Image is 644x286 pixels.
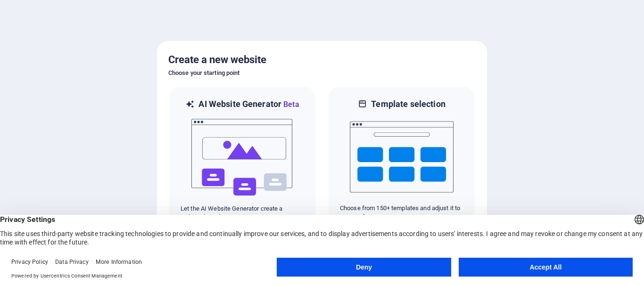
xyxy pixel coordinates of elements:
[328,86,476,234] div: Template selectionChoose from 150+ templates and adjust it to you needs.
[340,204,463,221] p: Choose from 150+ templates and adjust it to you needs.
[168,67,476,79] h6: Choose your starting point
[281,100,299,109] span: Beta
[168,52,476,67] h5: Create a new website
[168,86,316,234] div: AI Website GeneratorBetaaiLet the AI Website Generator create a website based on your input.
[198,98,299,110] h6: AI Website Generator
[371,98,445,110] h6: Template selection
[181,204,304,221] p: Let the AI Website Generator create a website based on your input.
[190,110,294,204] img: ai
